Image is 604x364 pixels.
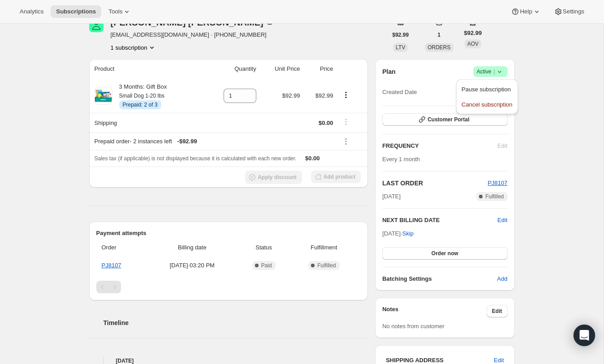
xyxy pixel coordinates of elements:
[402,229,414,238] span: Skip
[95,155,297,162] span: Sales tax (if applicable) is not displayed because it is calculated with each new order.
[431,250,458,257] span: Order now
[177,137,197,146] span: - $92.99
[112,82,167,109] div: 3 Months: Gift Box
[396,44,405,51] span: LTV
[493,68,495,75] span: |
[427,44,450,51] span: ORDERS
[488,179,507,188] button: PJ8107
[293,243,355,252] span: Fulfillment
[397,227,419,241] button: Skip
[563,8,584,15] span: Settings
[95,137,333,146] div: Prepaid order - 2 instances left
[305,155,320,162] span: $0.00
[382,230,414,237] span: [DATE] ·
[108,8,122,15] span: Tools
[339,117,353,127] button: Shipping actions
[387,29,414,41] button: $92.99
[282,92,300,99] span: $92.99
[315,92,333,99] span: $92.99
[485,193,504,200] span: Fulfilled
[497,274,507,283] span: Add
[149,243,235,252] span: Billing date
[492,272,513,286] button: Add
[520,8,532,15] span: Help
[467,41,479,47] span: AOV
[339,90,353,100] button: Product actions
[14,5,49,18] button: Analytics
[574,325,595,346] div: Open Intercom Messenger
[319,120,333,126] span: $0.00
[204,59,259,79] th: Quantity
[104,318,368,327] h2: Timeline
[382,156,420,163] span: Every 1 month
[96,229,361,238] h2: Payment attempts
[51,5,101,18] button: Subscriptions
[382,247,507,260] button: Order now
[382,141,497,150] h2: FREQUENCY
[548,5,590,18] button: Settings
[487,305,508,317] button: Edit
[382,67,396,76] h2: Plan
[462,86,511,93] span: Pause subscription
[393,31,409,39] span: $92.99
[492,308,502,315] span: Edit
[89,18,104,32] span: Lori simonson
[149,261,235,270] span: [DATE] · 03:20 PM
[96,238,147,257] th: Order
[111,43,156,52] button: Product actions
[382,305,487,317] h3: Notes
[477,67,504,76] span: Active
[382,216,497,225] h2: NEXT BILLING DATE
[382,323,444,330] span: No notes from customer
[20,8,43,15] span: Analytics
[505,5,546,18] button: Help
[438,31,441,39] span: 1
[123,101,158,108] span: Prepaid: 2 of 3
[459,97,515,111] button: Cancel subscription
[56,8,96,15] span: Subscriptions
[382,88,417,97] span: Created Date
[497,216,507,225] button: Edit
[89,59,205,79] th: Product
[241,243,287,252] span: Status
[382,113,507,126] button: Customer Portal
[302,59,336,79] th: Price
[103,5,137,18] button: Tools
[261,262,272,269] span: Paid
[111,30,274,39] span: [EMAIL_ADDRESS][DOMAIN_NAME] · [PHONE_NUMBER]
[488,180,507,186] a: PJ8107
[382,274,497,283] h6: Batching Settings
[259,59,303,79] th: Unit Price
[382,179,488,188] h2: LAST ORDER
[111,18,274,27] div: [PERSON_NAME] [PERSON_NAME]
[96,281,361,293] nav: Pagination
[459,82,515,96] button: Pause subscription
[119,93,164,99] small: Small Dog 1-20 lbs
[317,262,336,269] span: Fulfilled
[95,87,112,105] img: product img
[102,262,121,269] a: PJ8107
[432,29,446,41] button: 1
[462,101,512,108] span: Cancel subscription
[427,116,469,123] span: Customer Portal
[464,29,482,38] span: $92.99
[382,192,401,201] span: [DATE]
[89,113,205,133] th: Shipping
